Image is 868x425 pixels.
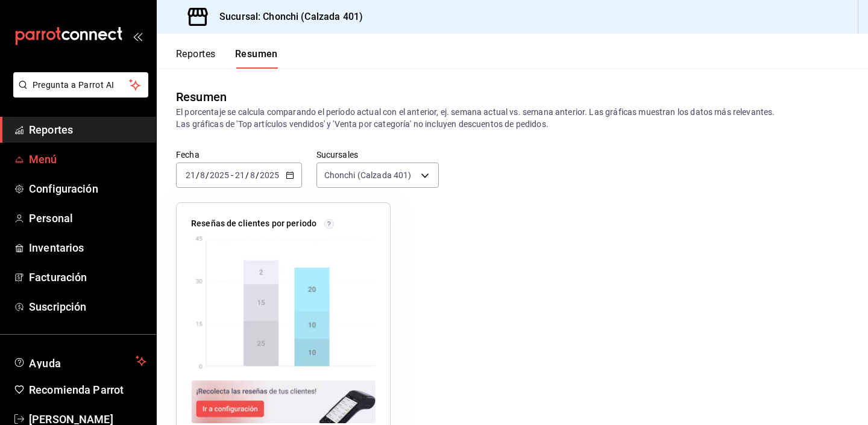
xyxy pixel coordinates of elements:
[13,72,148,98] button: Pregunta a Parrot AI
[29,299,146,315] span: Suscripción
[176,106,849,130] p: El porcentaje se calcula comparando el período actual con el anterior, ej. semana actual vs. sema...
[259,170,280,180] input: ----
[209,170,230,180] input: ----
[185,170,196,180] input: --
[245,170,249,180] span: /
[176,48,216,69] button: Reportes
[250,170,256,180] input: --
[256,170,259,180] span: /
[235,48,278,69] button: Resumen
[176,150,302,159] label: Fecha
[29,122,146,138] span: Reportes
[176,88,227,106] div: Resumen
[29,354,131,368] span: Ayuda
[210,10,363,24] h3: Sucursal: Chonchi (Calzada 401)
[133,31,142,41] button: open_drawer_menu
[29,240,146,256] span: Inventarios
[29,382,146,398] span: Recomienda Parrot
[231,170,233,180] span: -
[29,269,146,285] span: Facturación
[324,169,412,181] span: Chonchi (Calzada 401)
[8,87,148,100] a: Pregunta a Parrot AI
[234,170,245,180] input: --
[196,170,200,180] span: /
[29,151,146,167] span: Menú
[176,48,278,69] div: navigation tabs
[316,150,439,159] label: Sucursales
[191,217,316,230] p: Reseñas de clientes por periodo
[29,210,146,226] span: Personal
[33,79,130,92] span: Pregunta a Parrot AI
[206,170,209,180] span: /
[200,170,206,180] input: --
[29,181,146,197] span: Configuración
